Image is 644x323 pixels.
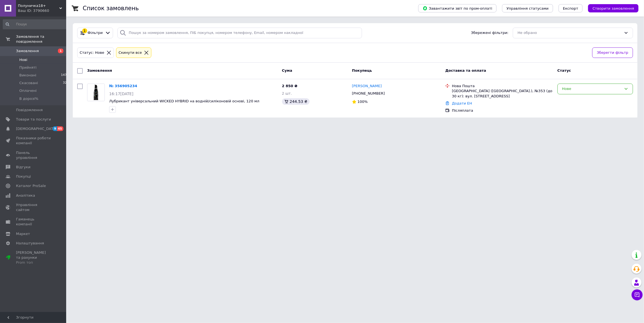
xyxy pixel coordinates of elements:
[19,81,38,86] span: Скасовані
[19,88,37,93] span: Оплачені
[16,193,35,198] span: Аналітика
[502,4,553,12] button: Управління статусами
[418,4,497,12] button: Завантажити звіт по пром-оплаті
[16,117,51,122] span: Товари та послуги
[82,28,87,33] div: 1
[471,30,509,36] span: Збережені фільтри:
[352,68,372,73] span: Покупець
[452,101,472,105] a: Додати ЕН
[16,231,30,236] span: Маркет
[452,108,553,113] div: Післяплата
[79,50,105,56] div: Статус: Нове
[117,50,143,56] div: Cкинути все
[18,8,66,13] div: Ваш ID: 3790660
[583,6,638,10] a: Створити замовлення
[63,81,69,86] span: 326
[87,84,105,101] a: Фото товару
[19,57,27,62] span: Нові
[16,49,39,54] span: Замовлення
[506,6,549,10] span: Управління статусами
[563,6,578,10] span: Експорт
[19,73,36,78] span: Виконані
[16,183,46,188] span: Каталог ProSale
[3,19,69,29] input: Пошук
[559,4,583,12] button: Експорт
[351,90,386,97] div: [PHONE_NUMBER]
[423,6,492,11] span: Завантажити звіт по пром-оплаті
[87,68,112,73] span: Замовлення
[18,3,59,8] span: Полуничка18+
[16,202,51,212] span: Управління сайтом
[16,260,51,265] div: Prom топ
[588,4,638,12] button: Створити замовлення
[109,84,137,88] a: № 356905234
[88,30,103,36] span: Фільтри
[16,126,57,131] span: [DEMOGRAPHIC_DATA]
[452,84,553,89] div: Нова Пошта
[90,84,101,101] img: Фото товару
[282,68,292,73] span: Cума
[53,126,57,131] span: 9
[452,89,553,98] div: [GEOGRAPHIC_DATA] ([GEOGRAPHIC_DATA].), №353 (до 30 кг): вул. [STREET_ADDRESS]
[117,28,362,38] input: Пошук за номером замовлення, ПІБ покупця, номером телефону, Email, номером накладної
[352,84,382,89] a: [PERSON_NAME]
[16,174,31,179] span: Покупці
[61,73,69,78] span: 1475
[16,165,30,170] span: Відгуки
[592,47,633,58] button: Зберегти фільтр
[592,6,634,10] span: Створити замовлення
[16,108,43,113] span: Повідомлення
[562,86,622,92] div: Нове
[358,100,368,104] span: 100%
[282,98,310,105] div: 244.53 ₴
[19,65,36,70] span: Прийняті
[109,99,259,103] a: Лубрикант універсальний WICKED HYBRID на водній/силіконовій основі, 120 мл
[282,91,292,95] span: 2 шт.
[16,136,51,146] span: Показники роботи компанії
[597,50,628,56] span: Зберегти фільтр
[57,126,63,131] span: 45
[58,49,63,53] span: 1
[282,84,297,88] span: 2 850 ₴
[16,150,51,160] span: Панель управління
[632,289,643,300] button: Чат з покупцем
[16,217,51,227] span: Гаманець компанії
[16,34,66,44] span: Замовлення та повідомлення
[16,250,51,265] span: [PERSON_NAME] та рахунки
[83,5,139,12] h1: Список замовлень
[557,68,571,73] span: Статус
[445,68,486,73] span: Доставка та оплата
[16,241,44,246] span: Налаштування
[517,30,622,36] div: Не обрано
[19,96,38,101] span: В дорозі%
[109,92,133,96] span: 16:17[DATE]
